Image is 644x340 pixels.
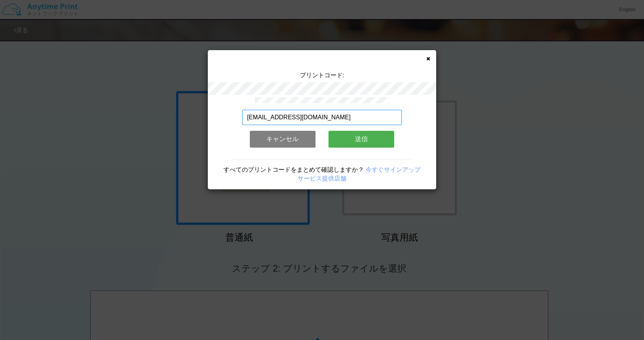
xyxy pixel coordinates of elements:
button: 送信 [328,131,394,148]
span: プリントコード: [300,72,344,78]
input: メールアドレス [242,110,402,125]
span: すべてのプリントコードをまとめて確認しますか？ [223,166,364,173]
a: 今すぐサインアップ [366,166,421,173]
a: サービス提供店舗 [298,175,346,182]
button: キャンセル [250,131,316,148]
